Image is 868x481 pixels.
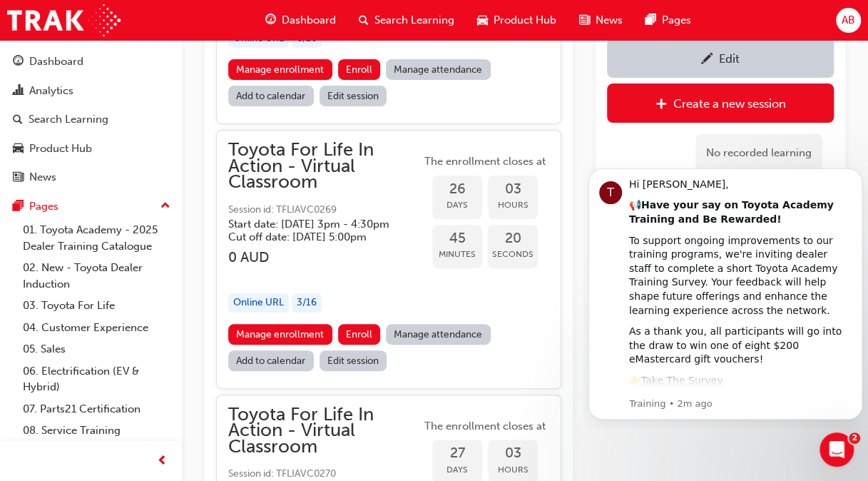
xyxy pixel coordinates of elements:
[29,83,73,99] div: Analytics
[673,96,786,111] div: Create a new session
[6,136,176,162] a: Product Hub
[29,54,83,70] div: Dashboard
[13,85,24,98] span: chart-icon
[346,328,372,340] span: Enroll
[432,462,482,478] span: Days
[583,156,868,428] iframe: Intercom notifications message
[6,78,176,104] a: Analytics
[17,398,176,420] a: 07. Parts21 Certification
[820,432,854,467] iframe: Intercom live chat
[228,59,332,80] a: Manage enrollment
[719,51,740,66] div: Edit
[292,293,322,313] div: 3 / 16
[228,407,421,455] span: Toyota For Life In Action - Virtual Classroom
[347,6,466,35] a: search-iconSearch Learning
[13,201,24,213] span: pages-icon
[228,350,314,371] a: Add to calendar
[29,141,92,157] div: Product Hub
[386,324,491,345] a: Manage attendance
[13,171,24,184] span: news-icon
[282,12,336,29] span: Dashboard
[701,53,713,67] span: pencil-icon
[13,56,24,69] span: guage-icon
[477,11,488,29] span: car-icon
[320,86,387,106] a: Edit session
[320,350,387,371] a: Edit session
[228,249,421,265] h3: 0 AUD
[265,11,276,29] span: guage-icon
[488,462,538,478] span: Hours
[17,317,176,339] a: 04. Customer Experience
[228,218,398,231] h5: Start date: [DATE] 3pm - 4:30pm
[17,360,176,398] a: 06. Electrification (EV & Hybrid)
[6,46,176,193] button: DashboardAnalyticsSearch LearningProduct HubNews
[488,197,538,213] span: Hours
[6,193,176,220] button: Pages
[494,12,556,29] span: Product Hub
[228,293,289,313] div: Online URL
[488,246,538,263] span: Seconds
[17,420,176,442] a: 08. Service Training
[6,164,176,191] a: News
[421,418,549,435] span: The enrollment closes at
[374,12,454,29] span: Search Learning
[29,198,58,215] div: Pages
[17,295,176,317] a: 03. Toyota For Life
[338,59,381,80] button: Enroll
[13,143,24,156] span: car-icon
[6,106,176,133] a: Search Learning
[17,338,176,360] a: 05. Sales
[17,219,176,257] a: 01. Toyota Academy - 2025 Dealer Training Catalogue
[157,452,168,470] span: prev-icon
[17,257,176,295] a: 02. New - Toyota Dealer Induction
[6,49,176,75] a: Dashboard
[432,181,482,198] span: 26
[228,142,549,376] button: Toyota For Life In Action - Virtual ClassroomSession id: TFLIAVC0269Start date: [DATE] 3pm - 4:30...
[432,197,482,213] span: Days
[432,231,482,247] span: 45
[836,8,861,33] button: AB
[228,231,398,243] h5: Cut off date: [DATE] 5:00pm
[662,12,691,29] span: Pages
[254,6,347,35] a: guage-iconDashboard
[29,111,108,128] div: Search Learning
[596,12,623,29] span: News
[842,12,855,29] span: AB
[607,83,834,123] a: Create a new session
[29,169,56,186] div: News
[228,324,332,345] a: Manage enrollment
[655,98,668,112] span: plus-icon
[488,181,538,198] span: 03
[466,6,568,35] a: car-iconProduct Hub
[228,202,421,218] span: Session id: TFLIAVC0269
[7,4,121,36] img: Trak
[386,59,491,80] a: Manage attendance
[421,153,549,170] span: The enrollment closes at
[160,197,170,216] span: up-icon
[579,11,590,29] span: news-icon
[432,246,482,263] span: Minutes
[228,142,421,191] span: Toyota For Life In Action - Virtual Classroom
[359,11,369,29] span: search-icon
[13,113,23,126] span: search-icon
[645,11,656,29] span: pages-icon
[432,445,482,462] span: 27
[695,134,822,172] div: No recorded learning
[346,64,372,76] span: Enroll
[338,324,381,345] button: Enroll
[228,86,314,106] a: Add to calendar
[568,6,634,35] a: news-iconNews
